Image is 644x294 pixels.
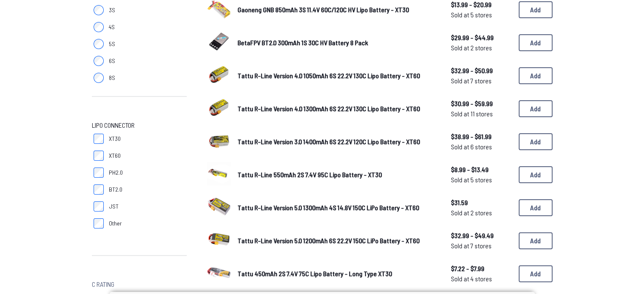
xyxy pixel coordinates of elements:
[451,142,512,152] span: Sold at 6 stores
[109,185,122,194] span: BT2.0
[207,30,231,56] a: image
[519,232,553,249] button: Add
[94,73,104,83] input: 8S
[451,165,512,175] span: $8.99 - $13.49
[451,274,512,284] span: Sold at 4 stores
[451,231,512,241] span: $32.99 - $49.49
[109,219,122,228] span: Other
[451,241,512,251] span: Sold at 7 stores
[207,228,231,251] img: image
[519,199,553,216] button: Add
[109,168,123,177] span: PH2.0
[109,23,115,31] span: 4S
[451,198,512,208] span: $31.59
[109,57,115,65] span: 6S
[519,133,553,150] button: Add
[207,228,231,254] a: image
[238,137,437,147] a: Tattu R-Line Version 3.0 1400mAh 6S 22.2V 120C Lipo Battery - XT60
[238,104,420,113] span: Tattu R-Line Version 4.0 1300mAh 6S 22.2V 130C Lipo Battery - XT60
[207,261,231,287] a: image
[94,168,104,178] input: PH2.0
[451,109,512,119] span: Sold at 11 stores
[519,100,553,117] button: Add
[207,63,231,89] a: image
[238,104,437,114] a: Tattu R-Line Version 4.0 1300mAh 6S 22.2V 130C Lipo Battery - XT60
[109,202,119,211] span: JST
[238,269,392,278] span: Tattu 450mAh 2S 7.4V 75C Lipo Battery - Long Type XT30
[94,134,104,144] input: XT30
[451,66,512,76] span: $32.99 - $50.99
[519,265,553,282] button: Add
[207,195,231,218] img: image
[92,120,135,130] span: LiPo Connector
[238,5,437,15] a: Gaoneng GNB 850mAh 3S 11.4V 60C/120C HV Lipo Battery - XT30
[238,71,420,80] span: Tattu R-Line Version 4.0 1050mAh 6S 22.2V 130C Lipo Battery - XT60
[238,71,437,81] a: Tattu R-Line Version 4.0 1050mAh 6S 22.2V 130C Lipo Battery - XT60
[238,38,368,47] span: BetaFPV BT2.0 300mAh 1S 30C HV Battery 8 Pack
[94,22,104,32] input: 4S
[238,236,437,246] a: Tattu R-Line Version 5.0 1200mAh 6S 22.2V 150C LiPo Battery - XT60
[451,132,512,142] span: $38.99 - $61.99
[94,56,104,66] input: 6S
[451,175,512,185] span: Sold at 5 stores
[238,137,420,146] span: Tattu R-Line Version 3.0 1400mAh 6S 22.2V 120C Lipo Battery - XT60
[109,40,115,48] span: 5S
[238,170,382,179] span: Tattu R-Line 550mAh 2S 7.4V 95C Lipo Battery - XT30
[238,38,437,48] a: BetaFPV BT2.0 300mAh 1S 30C HV Battery 8 Pack
[109,74,115,82] span: 8S
[94,201,104,212] input: JST
[94,39,104,49] input: 5S
[109,151,121,160] span: XT60
[519,67,553,84] button: Add
[238,203,437,213] a: Tattu R-Line Version 5.0 1300mAh 4S 14.8V 150C LiPo Battery - XT60
[207,162,231,185] img: image
[207,30,231,53] img: image
[94,151,104,161] input: XT60
[109,6,115,14] span: 3S
[238,170,437,180] a: Tattu R-Line 550mAh 2S 7.4V 95C Lipo Battery - XT30
[207,96,231,119] img: image
[207,195,231,221] a: image
[451,99,512,109] span: $30.99 - $59.99
[94,184,104,195] input: BT2.0
[451,264,512,274] span: $7.22 - $7.99
[238,236,420,245] span: Tattu R-Line Version 5.0 1200mAh 6S 22.2V 150C LiPo Battery - XT60
[109,135,121,143] span: XT30
[207,162,231,188] a: image
[451,33,512,43] span: $29.99 - $44.99
[207,63,231,86] img: image
[94,218,104,228] input: Other
[207,129,231,152] img: image
[451,43,512,53] span: Sold at 2 stores
[207,129,231,155] a: image
[519,34,553,51] button: Add
[238,269,437,279] a: Tattu 450mAh 2S 7.4V 75C Lipo Battery - Long Type XT30
[451,10,512,20] span: Sold at 5 stores
[238,5,409,14] span: Gaoneng GNB 850mAh 3S 11.4V 60C/120C HV Lipo Battery - XT30
[238,203,419,212] span: Tattu R-Line Version 5.0 1300mAh 4S 14.8V 150C LiPo Battery - XT60
[94,5,104,15] input: 3S
[207,261,231,284] img: image
[451,76,512,86] span: Sold at 7 stores
[207,96,231,122] a: image
[92,279,114,289] span: C Rating
[519,1,553,18] button: Add
[519,166,553,183] button: Add
[451,208,512,218] span: Sold at 2 stores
